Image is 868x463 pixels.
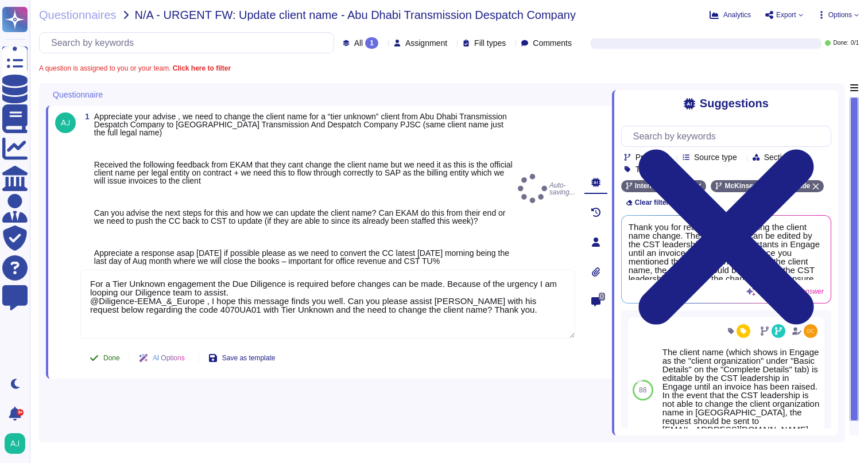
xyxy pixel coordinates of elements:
[804,324,817,338] img: user
[851,40,859,46] span: 0 / 1
[662,348,820,442] div: The client name (which shows in Engage as the "client organization" under "Basic Details" on the ...
[518,174,575,203] span: Auto-saving...
[153,355,185,361] span: AI Options
[80,270,575,339] textarea: For a Tier Unknown engagement the Due Diligence is required before changes can be made. Because o...
[474,39,506,47] span: Fill types
[639,387,646,394] span: 88
[723,11,751,18] span: Analytics
[103,355,120,361] span: Done
[222,355,276,361] span: Save as template
[17,409,24,416] div: 9+
[365,37,378,49] div: 1
[5,433,25,454] img: user
[170,64,231,72] b: Click here to filter
[833,40,848,46] span: Done:
[199,347,285,369] button: Save as template
[39,65,231,72] span: A question is assigned to you or your team.
[45,33,334,53] input: Search by keywords
[828,11,852,18] span: Options
[599,293,605,301] span: 0
[354,39,363,47] span: All
[2,431,33,456] button: user
[135,9,576,21] span: N/A - URGENT FW: Update client name - Abu Dhabi Transmission Despatch Company
[405,39,447,47] span: Assignment
[627,126,831,146] input: Search by keywords
[55,112,76,133] img: user
[776,11,796,18] span: Export
[39,9,117,21] span: Questionnaires
[710,10,751,20] button: Analytics
[533,39,572,47] span: Comments
[80,112,90,120] span: 1
[80,347,129,369] button: Done
[53,91,103,99] span: Questionnaire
